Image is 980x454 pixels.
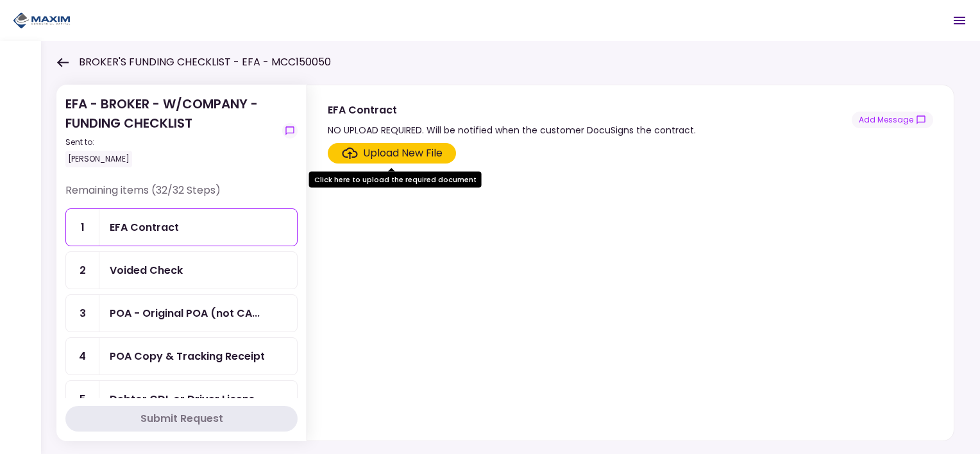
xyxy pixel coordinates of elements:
div: Remaining items (32/32 Steps) [65,183,298,208]
div: Submit Request [140,411,223,426]
div: 2 [66,252,99,289]
div: POA Copy & Tracking Receipt [110,348,265,364]
button: Open menu [944,5,975,36]
span: Click here to upload the required document [328,143,456,164]
div: Voided Check [110,262,183,278]
div: Upload New File [363,146,443,161]
h1: BROKER'S FUNDING CHECKLIST - EFA - MCC150050 [79,55,331,70]
div: Debtor CDL or Driver License [110,391,262,407]
div: 1 [66,209,99,246]
img: Partner icon [13,11,71,30]
a: 2Voided Check [65,251,298,289]
div: [PERSON_NAME] [65,151,132,167]
div: NO UPLOAD REQUIRED. Will be notified when the customer DocuSigns the contract. [328,122,696,138]
a: 4POA Copy & Tracking Receipt [65,337,298,375]
div: Sent to: [65,137,277,148]
div: POA - Original POA (not CA or GA) [110,305,260,321]
a: 3POA - Original POA (not CA or GA) [65,294,298,332]
div: EFA - BROKER - W/COMPANY - FUNDING CHECKLIST [65,94,277,167]
button: Submit Request [65,406,298,432]
button: show-messages [852,112,933,128]
div: 4 [66,338,99,374]
button: show-messages [282,123,298,139]
div: 3 [66,295,99,332]
div: EFA Contract [110,219,179,235]
div: Click here to upload the required document [309,172,482,188]
div: 5 [66,381,99,417]
div: EFA Contract [328,102,696,118]
div: EFA ContractNO UPLOAD REQUIRED. Will be notified when the customer DocuSigns the contract.show-me... [307,85,954,441]
a: 1EFA Contract [65,208,298,246]
a: 5Debtor CDL or Driver License [65,380,298,418]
